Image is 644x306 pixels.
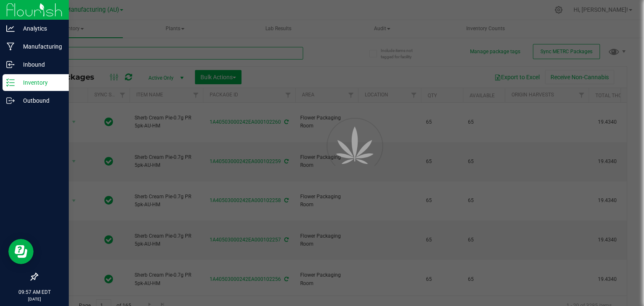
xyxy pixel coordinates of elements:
p: Manufacturing [15,41,65,52]
p: 09:57 AM EDT [4,288,65,296]
p: [DATE] [4,296,65,302]
inline-svg: Outbound [6,96,15,105]
iframe: Resource center [8,239,34,264]
p: Inventory [15,78,65,88]
p: Inbound [15,60,65,70]
p: Analytics [15,23,65,34]
inline-svg: Inventory [6,78,15,87]
inline-svg: Manufacturing [6,42,15,51]
inline-svg: Analytics [6,24,15,33]
p: Outbound [15,96,65,106]
inline-svg: Inbound [6,60,15,69]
